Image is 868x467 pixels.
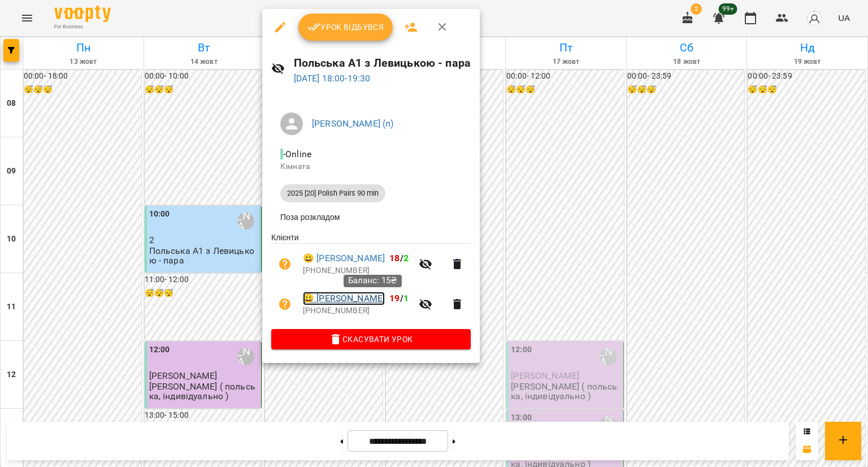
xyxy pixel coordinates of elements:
[294,54,471,72] h6: Польська А1 з Левицькою - пара
[389,253,400,263] span: 18
[294,73,371,84] a: [DATE] 18:00-19:30
[303,305,412,317] p: [PHONE_NUMBER]
[389,293,409,304] b: /
[280,332,462,346] span: Скасувати Урок
[271,291,298,318] button: Візит ще не сплачено. Додати оплату?
[303,252,385,265] a: 😀 [PERSON_NAME]
[271,232,471,328] ul: Клієнти
[389,293,400,304] span: 19
[271,207,471,227] li: Поза розкладом
[271,329,471,349] button: Скасувати Урок
[403,293,409,304] span: 1
[280,188,385,198] span: 2025 [20] Polish Pairs 90 min
[303,292,385,305] a: 😀 [PERSON_NAME]
[307,20,384,34] span: Урок відбувся
[303,265,412,276] p: [PHONE_NUMBER]
[280,161,462,172] p: Кімната
[389,253,409,263] b: /
[403,253,409,263] span: 2
[312,118,394,129] a: [PERSON_NAME] (п)
[280,149,314,159] span: - Online
[348,275,397,286] span: Баланс: 15₴
[298,14,393,41] button: Урок відбувся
